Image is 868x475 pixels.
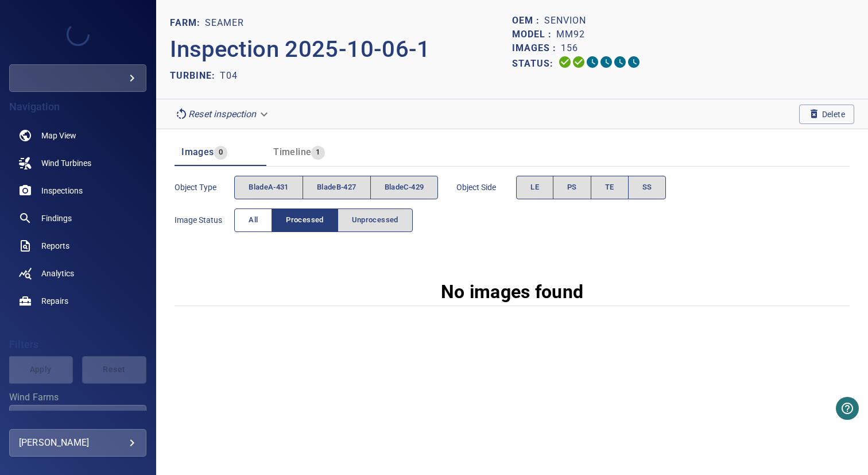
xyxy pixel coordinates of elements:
div: objectSide [516,176,666,199]
p: TURBINE: [170,69,220,83]
span: Analytics [41,268,74,279]
h4: Navigation [9,101,146,113]
span: PS [567,181,577,194]
label: Wind Farms [9,393,146,402]
button: TE [591,176,629,199]
svg: Data Formatted 100% [572,55,586,69]
span: Findings [41,213,72,224]
svg: ML Processing 0% [599,55,613,69]
a: map noActive [9,122,146,149]
div: [PERSON_NAME] [19,434,137,452]
span: SS [642,181,652,194]
span: Object Side [456,181,516,193]
span: Image Status [175,214,234,226]
span: Object type [175,181,234,193]
span: TE [605,181,614,194]
a: reports noActive [9,232,146,260]
h4: Filters [9,339,146,350]
p: Seamer [205,16,244,30]
span: Repairs [41,295,68,307]
p: Senvion [544,14,586,28]
button: Processed [272,208,338,232]
div: renewablefsdwt [9,64,146,92]
p: T04 [220,69,238,83]
p: Inspection 2025-10-06-1 [170,32,512,67]
em: Reset inspection [188,109,256,119]
span: Map View [41,130,76,141]
div: Wind Farms [9,405,146,432]
p: MM92 [556,28,585,41]
p: FARM: [170,16,205,30]
p: Images : [512,41,561,55]
span: bladeB-427 [317,181,356,194]
span: Reports [41,240,69,252]
button: SS [628,176,666,199]
button: bladeC-429 [370,176,439,199]
p: No images found [441,278,584,306]
a: findings noActive [9,204,146,232]
a: windturbines noActive [9,149,146,177]
span: LE [530,181,539,194]
span: Wind Turbines [41,157,91,169]
span: Delete [808,108,845,121]
a: analytics noActive [9,260,146,287]
button: LE [516,176,553,199]
p: Model : [512,28,556,41]
button: Unprocessed [338,208,413,232]
p: OEM : [512,14,544,28]
div: imageStatus [234,208,413,232]
span: Inspections [41,185,83,196]
span: Unprocessed [352,214,398,227]
span: 0 [214,146,227,159]
div: Reset inspection [170,104,274,124]
button: bladeB-427 [303,176,371,199]
p: Status: [512,55,558,72]
span: All [249,214,258,227]
span: bladeA-431 [249,181,289,194]
svg: Matching 0% [613,55,627,69]
span: Images [181,146,214,157]
a: repairs noActive [9,287,146,315]
span: bladeC-429 [385,181,424,194]
div: objectType [234,176,438,199]
p: 156 [561,41,578,55]
span: Processed [286,214,323,227]
button: All [234,208,272,232]
svg: Selecting 0% [586,55,599,69]
button: Delete [799,105,854,124]
button: PS [553,176,591,199]
svg: Classification 0% [627,55,641,69]
a: inspections noActive [9,177,146,204]
span: Timeline [273,146,311,157]
span: 1 [311,146,324,159]
svg: Uploading 100% [558,55,572,69]
button: bladeA-431 [234,176,303,199]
